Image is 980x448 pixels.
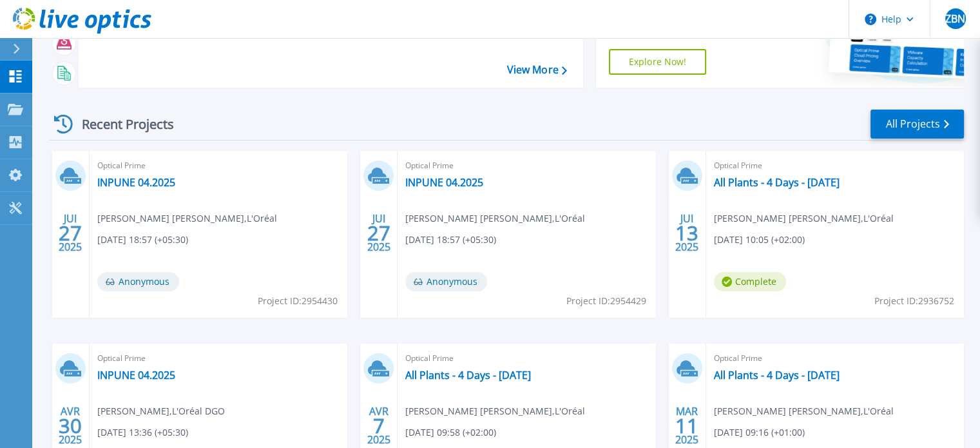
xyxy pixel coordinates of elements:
div: JUI 2025 [58,209,82,257]
span: [DATE] 09:16 (+01:00) [714,425,805,440]
a: All Plants - 4 Days - [DATE] [714,176,840,189]
span: 7 [373,420,385,431]
span: [PERSON_NAME] [PERSON_NAME] , L'Oréal [97,211,277,226]
span: 13 [675,228,698,239]
span: Optical Prime [97,159,340,173]
span: Optical Prime [405,159,648,173]
a: View More [506,64,566,76]
span: [PERSON_NAME] [PERSON_NAME] , L'Oréal [405,404,585,418]
span: [DATE] 09:58 (+02:00) [405,425,496,440]
span: [PERSON_NAME] [PERSON_NAME] , L'Oréal [714,404,894,418]
span: Project ID: 2954429 [566,294,646,308]
span: ZBN [945,14,965,24]
span: [PERSON_NAME] , L'Oréal DGO [97,404,225,418]
div: Recent Projects [50,108,191,140]
a: All Plants - 4 Days - [DATE] [405,369,531,382]
span: Complete [714,272,786,291]
div: JUI 2025 [675,209,699,257]
a: INPUNE 04.2025 [405,176,483,189]
div: JUI 2025 [367,209,391,257]
span: Optical Prime [714,159,956,173]
a: All Plants - 4 Days - [DATE] [714,369,840,382]
span: 11 [675,420,698,431]
a: INPUNE 04.2025 [97,369,175,382]
span: 27 [367,228,390,239]
span: [DATE] 18:57 (+05:30) [97,233,188,247]
span: [DATE] 13:36 (+05:30) [97,425,188,440]
span: Optical Prime [714,351,956,365]
span: Anonymous [405,272,487,291]
a: Explore Now! [609,49,707,75]
span: [PERSON_NAME] [PERSON_NAME] , L'Oréal [405,211,585,226]
span: Optical Prime [405,351,648,365]
span: Anonymous [97,272,179,291]
span: Optical Prime [97,351,340,365]
span: [PERSON_NAME] [PERSON_NAME] , L'Oréal [714,211,894,226]
span: 27 [59,228,82,239]
a: All Projects [870,110,964,139]
a: INPUNE 04.2025 [97,176,175,189]
span: Project ID: 2936752 [874,294,954,308]
span: Project ID: 2954430 [258,294,338,308]
span: [DATE] 10:05 (+02:00) [714,233,805,247]
span: 30 [59,420,82,431]
span: [DATE] 18:57 (+05:30) [405,233,496,247]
